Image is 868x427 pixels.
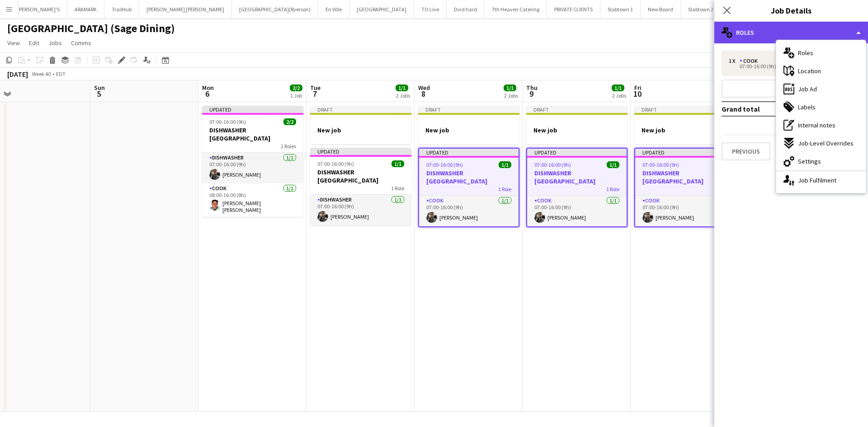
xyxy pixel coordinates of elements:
h3: New job [418,126,519,134]
span: 9 [525,89,538,99]
div: Roles [714,22,868,43]
app-card-role: DISHWASHER1/107:00-16:00 (9h)[PERSON_NAME] [310,195,411,225]
div: 2 Jobs [396,92,410,99]
app-job-card: Updated07:00-16:00 (9h)2/2DISHWASHER [GEOGRAPHIC_DATA]2 RolesDISHWASHER1/107:00-16:00 (9h)[PERSON... [202,106,303,217]
div: Draft [526,106,627,113]
h3: DISHWASHER [GEOGRAPHIC_DATA] [527,169,627,185]
div: Updated [527,149,627,156]
span: 2/2 [283,118,296,125]
app-card-role: COOK1/108:00-16:00 (8h)[PERSON_NAME] [PERSON_NAME] [202,183,303,217]
span: Location [798,67,821,75]
button: En Ville [318,0,349,18]
div: Draft [310,106,411,113]
span: Job Ad [798,85,817,93]
span: 2 Roles [281,143,296,150]
span: Mon [202,84,214,92]
span: Labels [798,103,816,111]
div: Updated [635,149,735,156]
app-card-role: COOK1/107:00-16:00 (9h)[PERSON_NAME] [419,196,519,226]
app-job-card: Updated07:00-16:00 (9h)1/1DISHWASHER [GEOGRAPHIC_DATA]1 RoleCOOK1/107:00-16:00 (9h)[PERSON_NAME] [634,148,736,227]
app-job-card: Updated07:00-16:00 (9h)1/1DISHWASHER [GEOGRAPHIC_DATA]1 RoleCOOK1/107:00-16:00 (9h)[PERSON_NAME] [418,148,519,227]
div: EDT [56,70,66,77]
span: Roles [798,49,813,57]
button: New Board [641,0,681,18]
div: 2 Jobs [612,92,626,99]
h3: Job Details [714,5,868,16]
h3: New job [634,126,736,134]
div: Updated [310,148,411,155]
app-job-card: DraftNew job [310,106,411,144]
span: 5 [93,89,105,99]
h3: New job [526,126,627,134]
span: 1/1 [612,84,624,91]
button: ARAMARK [67,0,104,18]
app-card-role: DISHWASHER1/107:00-16:00 (9h)[PERSON_NAME] [202,153,303,183]
a: Jobs [45,37,66,49]
app-job-card: Updated07:00-16:00 (9h)1/1DISHWASHER [GEOGRAPHIC_DATA]1 RoleCOOK1/107:00-16:00 (9h)[PERSON_NAME] [526,148,627,227]
div: 1 Job [290,92,302,99]
span: Comms [71,39,91,47]
span: Wed [418,84,430,92]
app-card-role: COOK1/107:00-16:00 (9h)[PERSON_NAME] [635,196,735,226]
span: Settings [798,157,821,165]
span: 1/1 [499,161,511,168]
div: Draft [634,106,736,113]
button: 7th Heaven Catering [485,0,547,18]
h3: DISHWASHER [GEOGRAPHIC_DATA] [202,126,303,142]
span: Week 40 [30,70,52,77]
button: TO Live [414,0,447,18]
div: 2 Jobs [504,92,518,99]
span: 1/1 [392,160,404,167]
span: 2/2 [290,84,302,91]
app-job-card: Updated07:00-16:00 (9h)1/1DISHWASHER [GEOGRAPHIC_DATA]1 RoleDISHWASHER1/107:00-16:00 (9h)[PERSON_... [310,148,411,225]
button: TrailHub [104,0,139,18]
div: Updated [419,149,519,156]
button: [PERSON_NAME] [PERSON_NAME] [139,0,232,18]
span: 8 [417,89,430,99]
span: 07:00-16:00 (9h) [426,161,463,168]
button: Dvid hard [447,0,485,18]
span: Internal notes [798,121,835,129]
span: View [7,39,20,47]
span: 6 [201,89,214,99]
span: Tue [310,84,321,92]
button: PRIVATE CLIENTS [547,0,600,18]
span: 1 Role [498,186,511,192]
button: [GEOGRAPHIC_DATA](Ryerson) [232,0,318,18]
button: [PERSON_NAME]'S [10,0,67,18]
app-job-card: DraftNew job [526,106,627,144]
span: Fri [634,84,642,92]
button: Previous [722,142,770,160]
span: 1/1 [396,84,408,91]
div: 07:00-16:00 (9h) [729,64,844,69]
app-job-card: DraftNew job [634,106,736,144]
h3: DISHWASHER [GEOGRAPHIC_DATA] [419,169,519,185]
button: [GEOGRAPHIC_DATA] [349,0,414,18]
span: 1/1 [607,161,619,168]
span: Sun [94,84,105,92]
h3: DISHWASHER [GEOGRAPHIC_DATA] [310,168,411,184]
h3: DISHWASHER [GEOGRAPHIC_DATA] [635,169,735,185]
span: 7 [309,89,321,99]
h1: [GEOGRAPHIC_DATA] (Sage Dining) [7,22,175,35]
span: 10 [633,89,642,99]
div: COOK [740,58,761,64]
div: 1 x [729,58,740,64]
app-job-card: DraftNew job [418,106,519,144]
button: Add role [722,80,861,98]
td: Grand total [722,102,807,116]
div: Updated [202,106,303,113]
span: Jobs [48,39,62,47]
button: Slabtown 2 [681,0,721,18]
span: 07:00-16:00 (9h) [642,161,679,168]
span: Thu [526,84,538,92]
span: Edit [29,39,39,47]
